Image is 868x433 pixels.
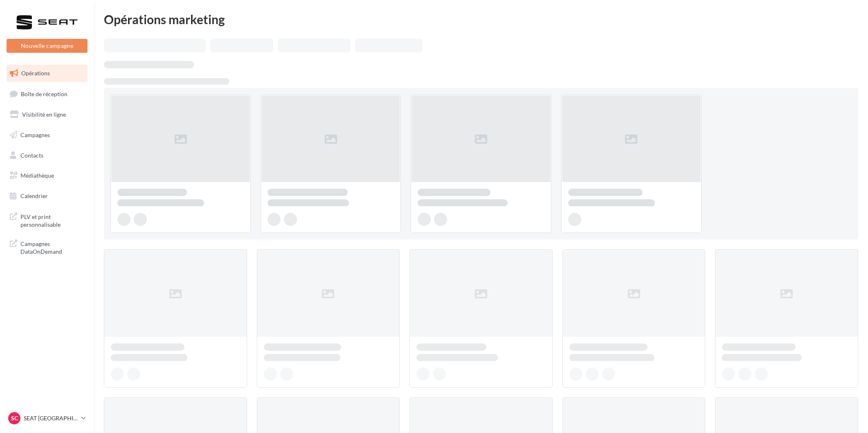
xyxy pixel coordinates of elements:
span: PLV et print personnalisable [20,211,84,229]
p: SEAT [GEOGRAPHIC_DATA] [24,414,78,422]
a: Médiathèque [5,167,89,184]
span: Calendrier [20,192,48,199]
a: Visibilité en ligne [5,106,89,123]
a: PLV et print personnalisable [5,208,89,232]
span: Visibilité en ligne [22,111,66,118]
a: Campagnes DataOnDemand [5,235,89,259]
div: Opérations marketing [104,13,858,25]
a: Opérations [5,65,89,82]
span: SC [11,414,18,422]
a: Calendrier [5,187,89,205]
a: SC SEAT [GEOGRAPHIC_DATA] [7,410,88,426]
span: Contacts [20,151,43,158]
a: Contacts [5,147,89,164]
span: Boîte de réception [21,90,67,97]
span: Campagnes DataOnDemand [20,238,84,256]
a: Boîte de réception [5,85,89,103]
span: Médiathèque [20,172,54,179]
button: Nouvelle campagne [7,39,88,53]
a: Campagnes [5,126,89,144]
span: Opérations [21,70,50,77]
span: Campagnes [20,131,50,138]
